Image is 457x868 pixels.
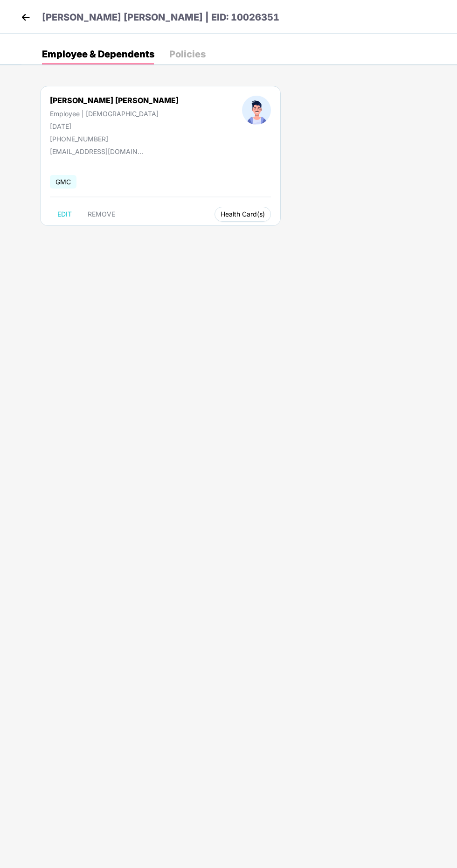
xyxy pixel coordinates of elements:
span: EDIT [57,210,72,218]
div: Policies [169,49,206,59]
img: profileImage [242,96,271,125]
span: REMOVE [88,210,115,218]
div: Employee | [DEMOGRAPHIC_DATA] [50,110,179,118]
div: Employee & Dependents [42,49,154,59]
button: EDIT [50,207,79,222]
div: [PERSON_NAME] [PERSON_NAME] [50,96,179,105]
span: GMC [50,175,76,189]
div: [DATE] [50,122,179,130]
div: [EMAIL_ADDRESS][DOMAIN_NAME] [50,147,143,155]
button: REMOVE [80,207,123,222]
div: [PHONE_NUMBER] [50,135,179,143]
span: Health Card(s) [221,212,265,217]
button: Health Card(s) [215,207,271,222]
p: [PERSON_NAME] [PERSON_NAME] | EID: 10026351 [42,10,279,25]
img: back [19,10,33,24]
